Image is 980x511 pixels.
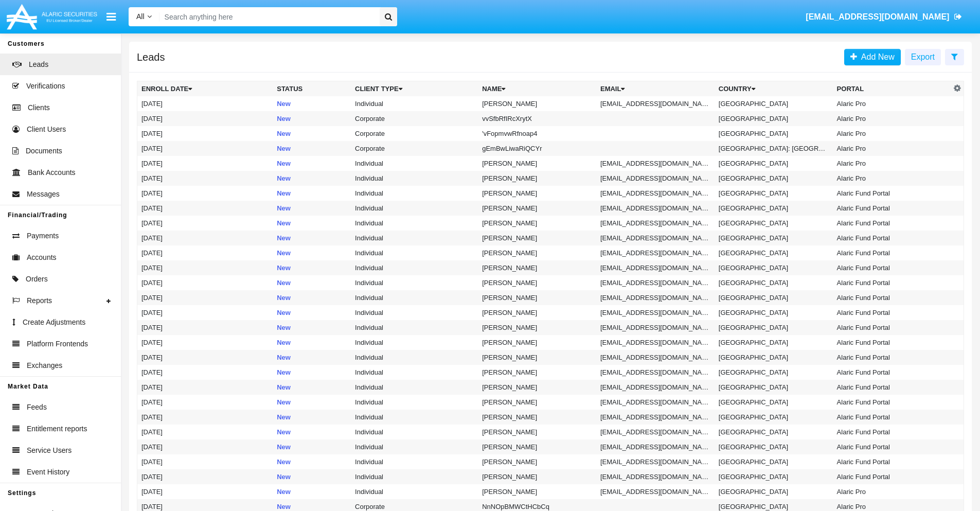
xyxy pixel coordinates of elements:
td: Corporate [351,141,478,156]
td: [DATE] [137,96,273,111]
td: Alaric Pro [833,126,951,141]
td: [GEOGRAPHIC_DATA] [715,380,833,395]
span: All [136,12,145,21]
td: [DATE] [137,245,273,260]
td: [PERSON_NAME] [478,365,596,380]
td: [EMAIL_ADDRESS][DOMAIN_NAME] [596,380,715,395]
td: Individual [351,231,478,245]
td: [EMAIL_ADDRESS][DOMAIN_NAME] [596,245,715,260]
td: [DATE] [137,335,273,350]
td: [DATE] [137,305,273,320]
td: New [273,350,351,365]
td: Alaric Fund Portal [833,245,951,260]
td: [PERSON_NAME] [478,201,596,216]
th: Email [596,81,715,97]
td: New [273,380,351,395]
th: Client Type [351,81,478,97]
td: Individual [351,156,478,171]
td: New [273,275,351,290]
td: [PERSON_NAME] [478,231,596,245]
td: Individual [351,425,478,439]
td: [DATE] [137,410,273,425]
td: [EMAIL_ADDRESS][DOMAIN_NAME] [596,484,715,499]
td: New [273,425,351,439]
span: Accounts [27,252,57,263]
td: Alaric Fund Portal [833,469,951,484]
td: [PERSON_NAME] [478,350,596,365]
td: Individual [351,454,478,469]
td: [GEOGRAPHIC_DATA] [715,395,833,410]
th: Name [478,81,596,97]
td: Individual [351,395,478,410]
td: [DATE] [137,395,273,410]
td: Alaric Fund Portal [833,201,951,216]
td: [PERSON_NAME] [478,454,596,469]
td: [GEOGRAPHIC_DATA] [715,410,833,425]
td: Individual [351,245,478,260]
td: Alaric Fund Portal [833,380,951,395]
a: Add New [844,49,901,65]
td: [EMAIL_ADDRESS][DOMAIN_NAME] [596,335,715,350]
td: [DATE] [137,111,273,126]
td: [DATE] [137,201,273,216]
span: Event History [27,467,69,478]
td: Alaric Pro [833,156,951,171]
td: [EMAIL_ADDRESS][DOMAIN_NAME] [596,201,715,216]
td: Individual [351,335,478,350]
td: New [273,216,351,231]
td: [DATE] [137,320,273,335]
td: [PERSON_NAME] [478,245,596,260]
td: [GEOGRAPHIC_DATA] [715,126,833,141]
td: New [273,96,351,111]
span: Messages [27,189,60,200]
a: All [129,11,159,22]
td: New [273,439,351,454]
td: [GEOGRAPHIC_DATA] [715,260,833,275]
td: [EMAIL_ADDRESS][DOMAIN_NAME] [596,231,715,245]
td: [EMAIL_ADDRESS][DOMAIN_NAME] [596,395,715,410]
td: Individual [351,469,478,484]
td: [PERSON_NAME] [478,216,596,231]
td: Alaric Fund Portal [833,231,951,245]
td: Alaric Pro [833,111,951,126]
td: [GEOGRAPHIC_DATA] [715,454,833,469]
td: Alaric Fund Portal [833,260,951,275]
span: Payments [27,231,59,241]
td: [EMAIL_ADDRESS][DOMAIN_NAME] [596,171,715,186]
td: Alaric Fund Portal [833,320,951,335]
td: New [273,484,351,499]
td: [GEOGRAPHIC_DATA] [715,484,833,499]
td: New [273,231,351,245]
td: Individual [351,484,478,499]
td: Alaric Fund Portal [833,410,951,425]
td: [EMAIL_ADDRESS][DOMAIN_NAME] [596,275,715,290]
td: [EMAIL_ADDRESS][DOMAIN_NAME] [596,410,715,425]
td: [PERSON_NAME] [478,305,596,320]
td: Alaric Fund Portal [833,186,951,201]
td: [PERSON_NAME] [478,260,596,275]
input: Search [159,7,376,26]
td: [EMAIL_ADDRESS][DOMAIN_NAME] [596,260,715,275]
span: Exchanges [27,360,62,371]
td: [DATE] [137,350,273,365]
span: Client Users [27,124,66,135]
td: New [273,290,351,305]
td: [DATE] [137,290,273,305]
td: New [273,201,351,216]
td: [DATE] [137,141,273,156]
td: 'vFopmvwRfnoap4 [478,126,596,141]
td: [GEOGRAPHIC_DATA] [715,290,833,305]
td: Alaric Fund Portal [833,350,951,365]
td: [EMAIL_ADDRESS][DOMAIN_NAME] [596,439,715,454]
td: Alaric Fund Portal [833,305,951,320]
td: Individual [351,305,478,320]
td: Corporate [351,126,478,141]
td: [DATE] [137,365,273,380]
td: [DATE] [137,216,273,231]
td: Alaric Fund Portal [833,439,951,454]
td: [DATE] [137,439,273,454]
td: New [273,186,351,201]
td: [DATE] [137,425,273,439]
td: vvSfbRfIRcXrytX [478,111,596,126]
td: [EMAIL_ADDRESS][DOMAIN_NAME] [596,365,715,380]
